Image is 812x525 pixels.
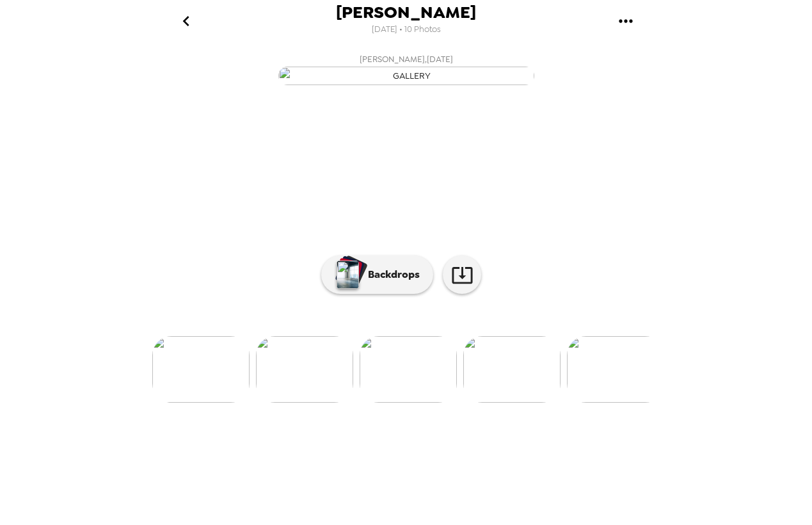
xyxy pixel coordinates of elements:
img: gallery [278,67,534,85]
img: gallery [152,336,250,403]
button: [PERSON_NAME],[DATE] [150,48,662,89]
img: gallery [567,336,664,403]
img: gallery [256,336,353,403]
img: gallery [360,336,457,403]
span: [PERSON_NAME] [336,4,476,21]
span: [PERSON_NAME] , [DATE] [360,52,453,67]
img: gallery [463,336,561,403]
span: [DATE] • 10 Photos [372,21,441,38]
button: Backdrops [321,255,433,294]
p: Backdrops [362,267,420,282]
